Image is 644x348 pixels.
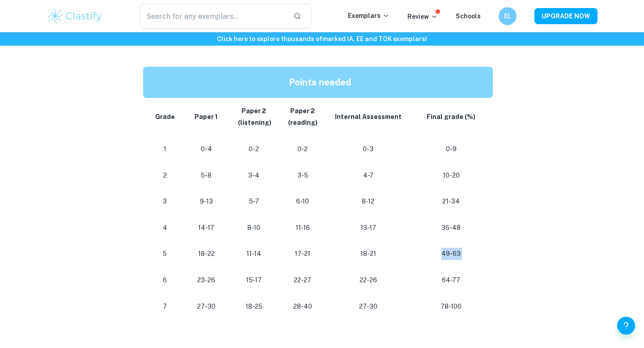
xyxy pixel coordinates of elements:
[190,222,222,234] p: 14-17
[417,248,486,260] p: 49-63
[190,170,222,182] p: 5-8
[499,7,517,25] button: EL
[154,195,176,208] p: 3
[348,11,390,21] p: Exemplars
[286,170,320,182] p: 3-5
[2,34,642,44] h6: Click here to explore thousands of marked IA, EE and TOK exemplars !
[289,77,351,88] strong: Points needed
[286,195,320,208] p: 6-10
[417,143,486,155] p: 0-9
[286,274,320,286] p: 22-27
[427,113,475,120] strong: Final grade (%)
[417,195,486,208] p: 21-34
[237,107,271,127] strong: Paper 2 (listening)
[334,143,402,155] p: 0-3
[154,222,176,234] p: 4
[407,12,438,21] p: Review
[335,113,402,120] strong: Internal Assessment
[195,113,218,120] strong: Paper 1
[334,248,402,260] p: 18-21
[503,11,513,21] h6: EL
[417,170,486,182] p: 10-20
[237,274,271,286] p: 15-17
[190,274,222,286] p: 23-26
[617,317,635,335] button: Help and Feedback
[154,143,176,155] p: 1
[237,195,271,208] p: 5-7
[47,7,103,25] img: Clastify logo
[237,222,271,234] p: 8-10
[140,4,286,29] input: Search for any exemplars...
[534,8,597,24] button: UPGRADE NOW
[237,301,271,313] p: 18-25
[456,13,481,20] a: Schools
[190,143,222,155] p: 0-4
[334,195,402,208] p: 8-12
[286,301,320,313] p: 28-40
[286,143,320,155] p: 0-2
[417,301,486,313] p: 78-100
[237,170,271,182] p: 3-4
[190,195,222,208] p: 9-13
[334,170,402,182] p: 4-7
[334,222,402,234] p: 13-17
[417,222,486,234] p: 35-48
[190,248,222,260] p: 18-22
[286,248,320,260] p: 17-21
[237,143,271,155] p: 0-2
[334,274,402,286] p: 22-26
[154,248,176,260] p: 5
[154,301,176,313] p: 7
[154,274,176,286] p: 6
[288,107,318,127] strong: Paper 2 (reading)
[334,301,402,313] p: 27-30
[154,170,176,182] p: 2
[155,113,175,120] strong: Grade
[237,248,271,260] p: 11-14
[417,274,486,286] p: 64-77
[190,301,222,313] p: 27-30
[286,222,320,234] p: 11-16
